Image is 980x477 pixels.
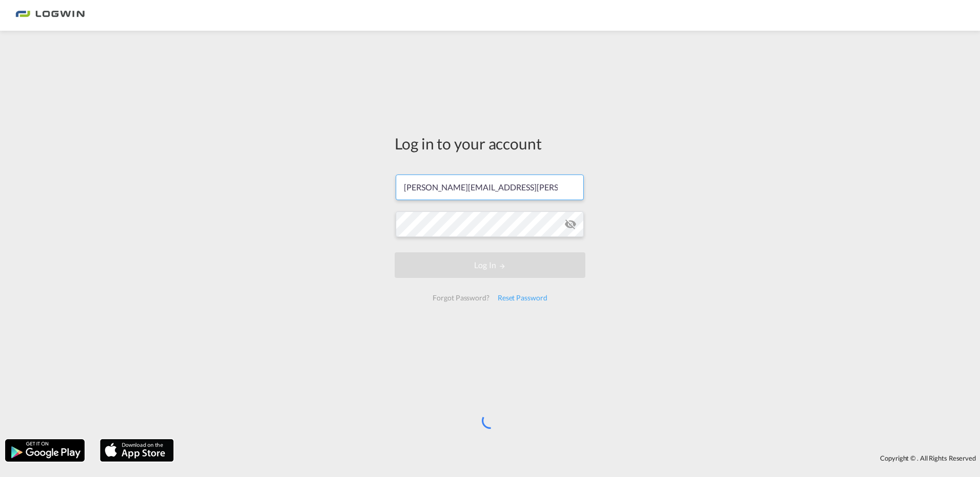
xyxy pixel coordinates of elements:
[395,133,585,154] div: Log in to your account
[99,438,175,463] img: apple.png
[4,438,86,463] img: google.png
[428,289,493,307] div: Forgot Password?
[395,252,585,278] button: LOGIN
[396,175,584,200] input: Enter email/phone number
[564,218,577,230] md-icon: icon-eye-off
[179,449,980,467] div: Copyright © . All Rights Reserved
[15,4,85,27] img: 2761ae10d95411efa20a1f5e0282d2d7.png
[494,289,552,307] div: Reset Password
